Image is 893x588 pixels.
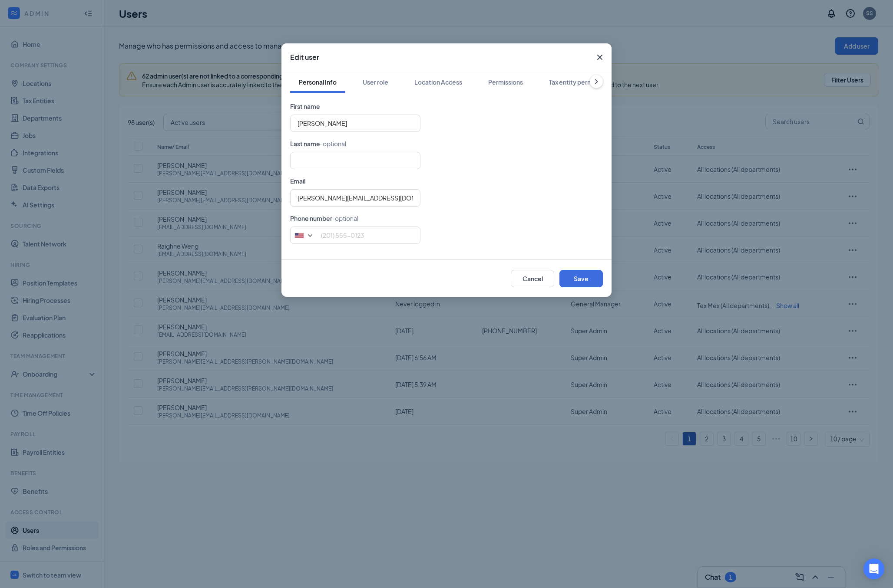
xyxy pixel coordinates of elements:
[590,75,603,88] button: ChevronRight
[488,78,523,86] div: Permissions
[290,140,320,148] span: Last name
[549,78,612,86] div: Tax entity permissions
[332,214,358,222] span: · optional
[592,77,601,86] svg: ChevronRight
[299,78,337,86] div: Personal Info
[511,270,554,287] button: Cancel
[595,52,605,62] svg: Cross
[863,558,884,579] div: Open Intercom Messenger
[290,177,305,185] span: Email
[363,78,388,86] div: User role
[320,140,346,148] span: · optional
[588,43,612,71] button: Close
[291,227,319,243] div: United States: +1
[559,270,603,287] button: Save
[290,214,332,222] span: Phone number
[290,53,319,62] h3: Edit user
[414,78,462,86] div: Location Access
[290,227,420,244] input: (201) 555-0123
[290,102,320,110] span: First name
